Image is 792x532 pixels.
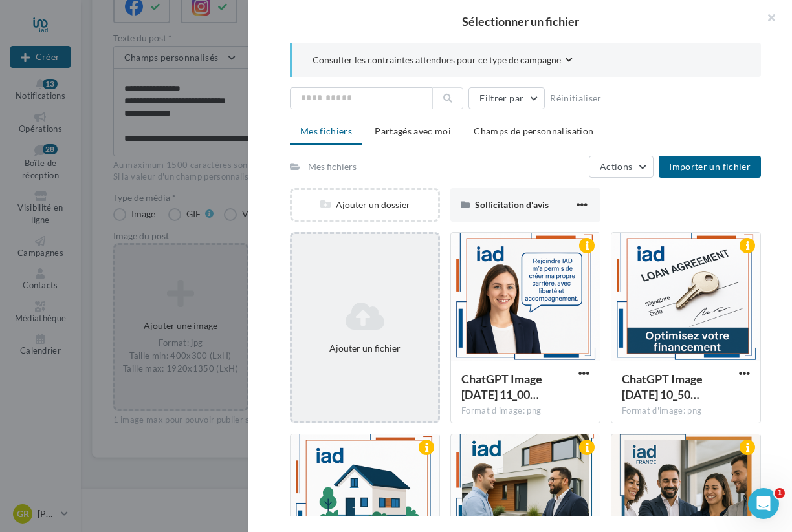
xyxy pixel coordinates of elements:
[269,16,771,27] h2: Sélectionner un fichier
[313,53,573,69] button: Consulter les contraintes attendues pour ce type de campagne
[545,90,607,106] button: Réinitialiser
[461,405,589,417] div: Format d'image: png
[600,161,632,172] span: Actions
[622,372,703,401] span: ChatGPT Image 24 sept. 2025 à 10_50_12
[461,372,542,401] span: ChatGPT Image 24 sept. 2025 à 11_00_31
[589,156,654,178] button: Actions
[300,125,352,136] span: Mes fichiers
[775,488,785,498] span: 1
[659,156,761,178] button: Importer un fichier
[748,488,779,519] iframe: Intercom live chat
[468,87,545,109] button: Filtrer par
[297,342,433,355] div: Ajouter un fichier
[375,125,451,136] span: Partagés avec moi
[308,160,357,173] div: Mes fichiers
[669,161,751,172] span: Importer un fichier
[292,198,438,211] div: Ajouter un dossier
[622,405,750,417] div: Format d'image: png
[313,54,561,67] span: Consulter les contraintes attendues pour ce type de campagne
[475,199,549,210] span: Sollicitation d'avis
[474,125,593,136] span: Champs de personnalisation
